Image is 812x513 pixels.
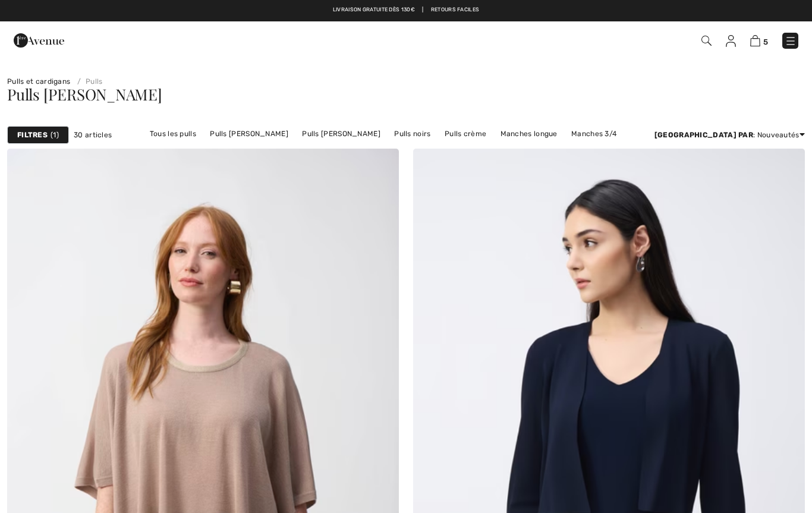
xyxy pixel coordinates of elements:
img: Panier d'achat [750,35,760,46]
a: Pulls noirs [388,126,436,141]
a: Tous les pulls [144,126,202,141]
a: Pulls [PERSON_NAME] [204,126,294,141]
a: Pulls et cardigans [7,77,70,86]
span: | [422,6,423,14]
a: 5 [750,33,768,48]
strong: Filtres [17,130,48,140]
a: Manches longue [495,126,564,141]
div: : Nouveautés [654,130,805,140]
span: 5 [763,37,768,46]
a: Livraison gratuite dès 130€ [333,6,415,14]
span: Pulls [PERSON_NAME] [7,84,162,105]
img: 1ère Avenue [14,29,64,52]
img: Mes infos [726,35,736,47]
a: Manches 3/4 [565,126,622,141]
img: Menu [785,35,797,47]
a: À motifs [374,141,416,157]
a: Retours faciles [431,6,480,14]
strong: [GEOGRAPHIC_DATA] par [654,131,753,139]
a: Pulls [73,77,103,86]
a: Uni [350,141,373,157]
span: 30 articles [74,130,112,140]
img: Recherche [701,36,712,46]
a: Pulls [PERSON_NAME] [296,126,386,141]
span: 1 [51,130,59,140]
a: Pulls crème [439,126,492,141]
a: 1ère Avenue [14,34,64,45]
